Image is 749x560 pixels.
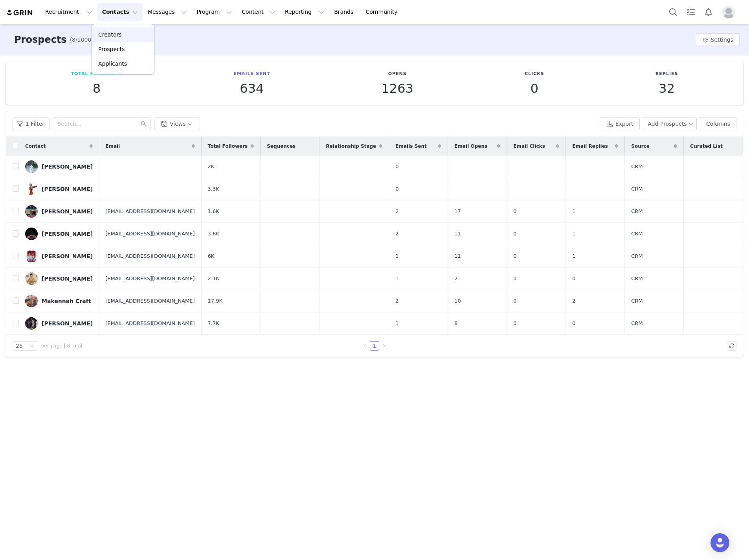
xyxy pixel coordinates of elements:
button: Search [665,3,682,21]
h3: Prospects [14,33,67,47]
p: Opens [382,71,413,77]
p: Replies [655,71,678,77]
i: icon: left [363,343,367,348]
button: Content [237,3,280,21]
a: Community [361,3,406,21]
a: [PERSON_NAME] [25,250,93,263]
span: 1 [395,252,398,260]
span: 0 [395,185,398,193]
span: 11 [454,252,461,260]
span: CRM [631,275,643,283]
span: 0 [513,319,516,327]
button: Export [600,118,640,130]
img: ae08e0db-6156-40d4-abc8-8fe7461ab2c7.jpg [25,228,38,240]
p: 1263 [382,81,413,95]
span: 8 [454,319,457,327]
span: 2K [208,163,215,171]
span: 10 [454,297,461,305]
div: Makennah Craft [42,298,91,304]
span: 1 [572,207,575,215]
div: [PERSON_NAME] [42,231,93,237]
span: CRM [631,297,643,305]
span: 2 [395,297,398,305]
button: Contacts [97,3,143,21]
span: [EMAIL_ADDRESS][DOMAIN_NAME] [105,319,195,327]
span: 1.6K [208,207,219,215]
span: 0 [513,275,516,283]
span: 0 [513,207,516,215]
span: Email [105,143,120,150]
button: Recruitment [40,3,97,21]
div: [PERSON_NAME] [42,208,93,215]
p: Creators [98,31,122,39]
span: CRM [631,252,643,260]
span: [EMAIL_ADDRESS][DOMAIN_NAME] [105,252,195,260]
span: 1 [572,230,575,238]
span: 6K [208,252,215,260]
p: Applicants [98,60,127,68]
button: Messages [143,3,191,21]
span: Email Opens [454,143,487,150]
button: Add Prospects [643,118,697,130]
div: [PERSON_NAME] [42,186,93,192]
span: [EMAIL_ADDRESS][DOMAIN_NAME] [105,275,195,283]
i: icon: down [30,343,35,349]
a: 1 [370,342,379,350]
p: Prospects [98,45,125,53]
span: Curated List [690,143,723,150]
li: Next Page [379,341,389,351]
span: Email Replies [572,143,608,150]
a: [PERSON_NAME] [25,228,93,240]
span: CRM [631,207,643,215]
span: 2 [454,275,457,283]
span: [EMAIL_ADDRESS][DOMAIN_NAME] [105,207,195,215]
button: 1 Filter [13,118,50,130]
div: [PERSON_NAME] [42,253,93,259]
a: Makennah Craft [25,295,93,307]
div: Open Intercom Messenger [710,533,729,552]
span: 0 [513,252,516,260]
p: Clicks [525,71,544,77]
span: 0 [572,319,575,327]
div: 25 [16,342,23,350]
span: [EMAIL_ADDRESS][DOMAIN_NAME] [105,230,195,238]
p: Emails Sent [233,71,270,77]
div: [PERSON_NAME] [42,163,93,170]
span: 7.7K [208,319,219,327]
span: CRM [631,163,643,171]
button: Columns [700,118,736,130]
p: Total Prospects [71,71,123,77]
li: Previous Page [360,341,370,351]
img: grin logo [6,9,34,17]
div: [PERSON_NAME] [42,320,93,327]
input: Search... [53,118,151,130]
span: Relationship Stage [326,143,376,150]
span: 0 [572,275,575,283]
i: icon: search [141,121,146,127]
span: CRM [631,230,643,238]
img: 24aa7cd8-ba98-4fd9-96d0-e70cde4c4bf5.jpg [25,160,38,173]
li: 1 [370,341,379,351]
p: 8 [71,81,123,95]
span: 0 [513,230,516,238]
button: Notifications [700,3,717,21]
span: 2 [572,297,575,305]
p: 32 [655,81,678,95]
span: Contact [25,143,46,150]
span: Sequences [267,143,296,150]
span: 3.3K [208,185,219,193]
a: Tasks [682,3,699,21]
a: [PERSON_NAME] [25,272,93,285]
span: [EMAIL_ADDRESS][DOMAIN_NAME] [105,297,195,305]
button: Program [192,3,237,21]
img: 74bcc84b-1538-479c-a324-898c280aafed.jpg [25,250,38,263]
button: Settings [696,33,740,46]
img: 20cc62d6-d8f8-4677-8725-c3762a8a67e5--s.jpg [25,295,38,307]
span: 11 [454,230,461,238]
img: placeholder-profile.jpg [722,6,735,18]
span: per page | 8 total [41,342,82,349]
span: Email Clicks [513,143,545,150]
a: [PERSON_NAME] [25,183,93,195]
span: 1 [395,319,398,327]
